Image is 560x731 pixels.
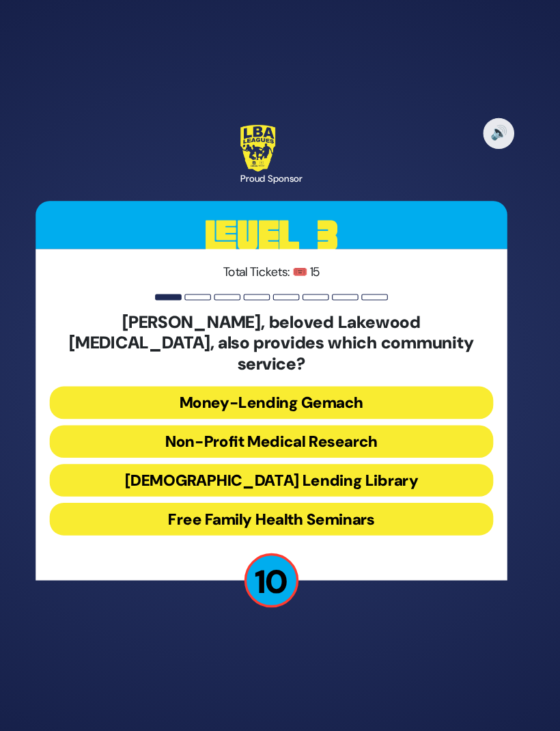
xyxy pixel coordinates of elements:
[253,191,307,204] div: Proud Sponsor
[466,144,494,171] button: 🔊
[85,316,475,370] h5: [PERSON_NAME], beloved Lakewood [MEDICAL_DATA], also provides which community service?
[85,449,475,478] button: [DEMOGRAPHIC_DATA] Lending Library
[85,483,475,512] button: Free Family Health Seminars
[85,272,475,288] p: Total Tickets: 🎟️ 15
[256,527,304,575] p: 10
[85,415,475,443] button: Non-Profit Medical Research
[72,217,488,279] h3: Level 3
[253,150,283,191] img: LBA
[85,381,475,409] button: Money-Lending Gemach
